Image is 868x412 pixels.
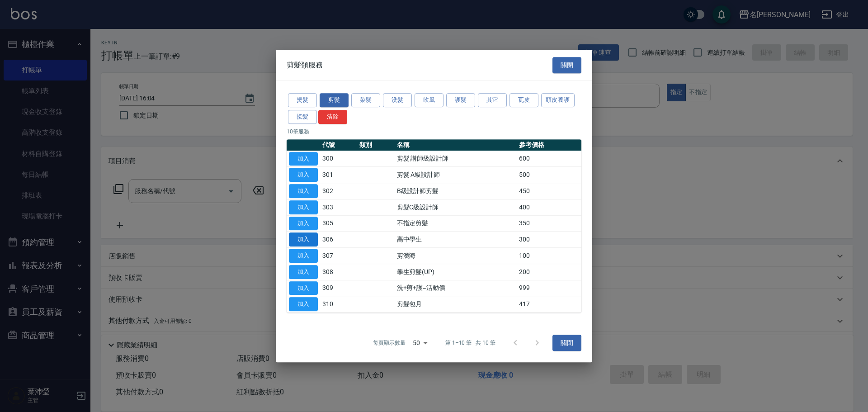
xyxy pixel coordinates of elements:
td: 301 [320,167,357,183]
td: 剪髮 A級設計師 [395,167,517,183]
td: 剪髮包月 [395,296,517,313]
button: 關閉 [552,57,581,74]
td: 302 [320,183,357,199]
td: 999 [517,280,581,296]
p: 10 筆服務 [287,128,581,136]
td: 500 [517,167,581,183]
button: 加入 [289,281,318,295]
td: 310 [320,296,357,313]
button: 剪髮 [320,93,349,107]
button: 護髮 [446,93,475,107]
button: 清除 [318,110,347,124]
td: 309 [320,280,357,296]
button: 接髮 [288,110,317,124]
td: 450 [517,183,581,199]
button: 加入 [289,217,318,231]
td: 200 [517,264,581,280]
button: 加入 [289,184,318,198]
div: 50 [409,331,431,355]
button: 洗髮 [383,93,412,107]
td: 303 [320,199,357,215]
td: 不指定剪髮 [395,215,517,232]
button: 加入 [289,168,318,182]
span: 剪髮類服務 [287,61,323,70]
p: 每頁顯示數量 [373,339,406,347]
button: 加入 [289,232,318,246]
button: 加入 [289,152,318,166]
th: 參考價格 [517,139,581,151]
td: 剪髮C級設計師 [395,199,517,215]
td: B級設計師剪髮 [395,183,517,199]
button: 其它 [478,93,507,107]
button: 燙髮 [288,93,317,107]
td: 高中學生 [395,232,517,248]
td: 305 [320,215,357,232]
button: 染髮 [351,93,380,107]
button: 頭皮養護 [541,93,575,107]
td: 308 [320,264,357,280]
td: 剪髮 講師級設計師 [395,151,517,167]
td: 600 [517,151,581,167]
button: 吹風 [415,93,443,107]
button: 加入 [289,297,318,311]
td: 洗+剪+護=活動價 [395,280,517,296]
th: 名稱 [395,139,517,151]
th: 類別 [357,139,394,151]
td: 300 [517,232,581,248]
button: 加入 [289,200,318,214]
td: 300 [320,151,357,167]
td: 417 [517,296,581,313]
button: 瓦皮 [509,93,538,107]
td: 剪瀏海 [395,248,517,264]
th: 代號 [320,139,357,151]
td: 307 [320,248,357,264]
td: 100 [517,248,581,264]
button: 加入 [289,265,318,279]
button: 關閉 [552,335,581,351]
td: 學生剪髮(UP) [395,264,517,280]
td: 306 [320,232,357,248]
td: 350 [517,215,581,232]
button: 加入 [289,249,318,263]
p: 第 1–10 筆 共 10 筆 [445,339,495,347]
td: 400 [517,199,581,215]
